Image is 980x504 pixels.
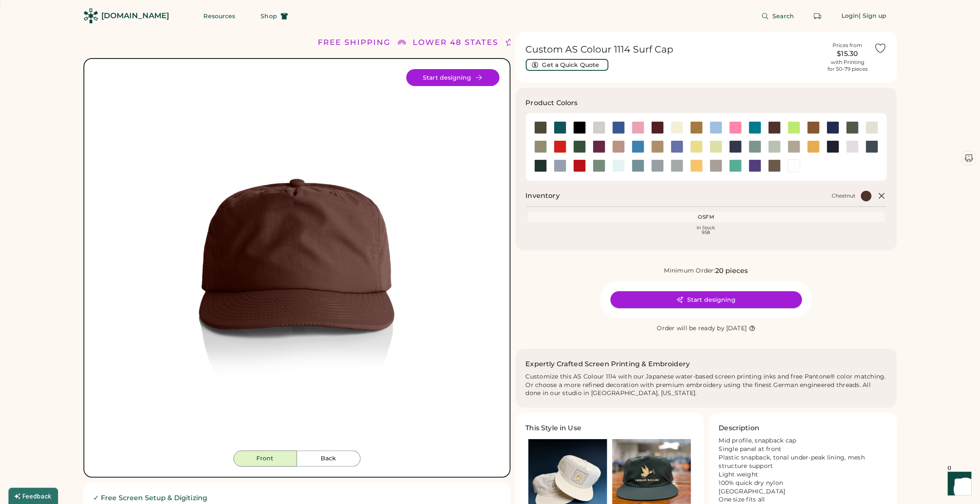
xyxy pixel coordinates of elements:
button: Start designing [406,69,500,86]
div: FREE SHIPPING [318,37,391,48]
div: LOWER 48 STATES [413,37,498,48]
div: with Printing for 50-79 pieces [827,59,868,72]
button: Retrieve an order [809,8,826,25]
div: Chestnut [832,192,856,199]
div: OSFM [529,214,883,220]
div: | Sign up [859,12,887,20]
img: Rendered Logo - Screens [83,8,98,23]
button: Back [297,451,361,467]
button: Shop [250,8,298,25]
button: Get a Quick Quote [526,59,608,71]
div: In Stock 958 [529,226,883,235]
h2: Inventory [526,191,560,201]
button: Resources [194,8,246,25]
div: 1114 Style Image [106,69,488,451]
div: Prices from [833,42,863,49]
div: Mid profile, snapback cap Single panel at front Plastic snapback, tonal under-peak lining, mesh s... [719,437,887,504]
span: Search [772,13,794,19]
span: Shop [261,13,277,19]
div: 20 pieces [715,266,748,276]
h1: Custom AS Colour 1114 Surf Cap [526,44,822,56]
h3: This Style in Use [526,423,582,433]
button: Search [751,8,804,25]
div: Order will be ready by [657,324,725,333]
div: Minimum Order: [664,267,716,275]
h3: Description [719,423,760,433]
button: Front [233,451,297,467]
div: Customize this AS Colour 1114 with our Japanese water-based screen printing inks and free Pantone... [526,373,887,398]
div: [DATE] [726,324,747,333]
div: Login [841,12,859,20]
div: $15.30 [827,49,869,59]
h2: Expertly Crafted Screen Printing & Embroidery [526,359,690,369]
button: Start designing [611,291,802,308]
h3: Product Colors [526,98,578,108]
iframe: Front Chat [940,466,976,502]
div: [DOMAIN_NAME] [102,11,169,21]
h2: ✓ Free Screen Setup & Digitizing [94,493,500,503]
img: 1114 - Chestnut Front Image [106,69,488,451]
